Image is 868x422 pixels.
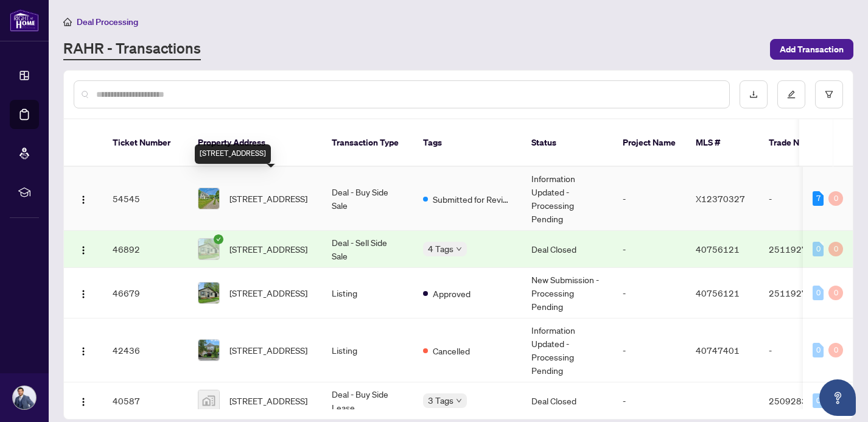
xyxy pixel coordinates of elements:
div: 0 [813,286,824,300]
span: 40756121 [696,287,740,298]
th: Status [522,119,613,167]
span: check-circle [214,234,223,244]
th: Project Name [613,119,686,167]
td: 2511927 [759,231,844,268]
td: Deal - Buy Side Sale [322,167,413,231]
span: [STREET_ADDRESS] [229,242,307,256]
span: [STREET_ADDRESS] [229,286,307,300]
td: - [759,167,844,231]
div: 0 [813,242,824,256]
span: 40756121 [696,244,740,255]
div: 0 [828,286,843,300]
button: edit [777,80,805,108]
th: Property Address [188,119,322,167]
button: Add Transaction [770,39,853,60]
span: 4 Tags [428,242,453,256]
span: Approved [433,287,471,300]
th: Trade Number [759,119,844,167]
td: - [613,167,686,231]
span: Deal Processing [77,16,138,27]
div: 7 [813,191,824,206]
td: Information Updated - Processing Pending [522,167,613,231]
div: 0 [828,343,843,357]
td: Information Updated - Processing Pending [522,318,613,382]
td: 46892 [103,231,188,268]
td: - [613,382,686,420]
img: Logo [79,346,88,356]
td: 2509283 [759,382,844,420]
img: thumbnail-img [198,340,219,360]
img: thumbnail-img [198,283,219,303]
button: Logo [74,340,93,360]
span: [STREET_ADDRESS] [229,343,307,357]
div: 0 [828,242,843,256]
button: Logo [74,283,93,303]
span: download [749,90,758,99]
td: Deal Closed [522,231,613,268]
button: filter [815,80,843,108]
a: RAHR - Transactions [63,38,201,60]
td: 54545 [103,167,188,231]
td: 46679 [103,268,188,318]
span: down [456,246,462,252]
button: Logo [74,391,93,410]
td: Listing [322,268,413,318]
img: logo [10,9,39,32]
span: [STREET_ADDRESS] [229,192,307,205]
td: Deal - Sell Side Sale [322,231,413,268]
td: - [759,318,844,382]
th: Transaction Type [322,119,413,167]
span: down [456,398,462,404]
div: 0 [813,343,824,357]
div: [STREET_ADDRESS] [195,144,271,164]
img: Logo [79,289,88,299]
div: 0 [813,393,824,408]
th: Tags [413,119,522,167]
button: Logo [74,189,93,208]
img: thumbnail-img [198,239,219,259]
td: New Submission - Processing Pending [522,268,613,318]
span: 40747401 [696,345,740,356]
td: Deal - Buy Side Lease [322,382,413,420]
td: - [613,268,686,318]
span: home [63,18,72,26]
button: Open asap [819,379,856,416]
img: thumbnail-img [198,390,219,411]
span: Add Transaction [780,40,844,59]
img: Profile Icon [13,386,36,409]
td: - [613,318,686,382]
th: MLS # [686,119,759,167]
td: 40587 [103,382,188,420]
img: Logo [79,397,88,407]
img: Logo [79,245,88,255]
div: 0 [828,191,843,206]
button: download [740,80,768,108]
td: - [613,231,686,268]
span: Cancelled [433,344,470,357]
button: Logo [74,239,93,259]
span: Submitted for Review [433,192,512,206]
td: Deal Closed [522,382,613,420]
span: filter [825,90,833,99]
td: 42436 [103,318,188,382]
span: X12370327 [696,193,745,204]
img: thumbnail-img [198,188,219,209]
td: Listing [322,318,413,382]
img: Logo [79,195,88,205]
th: Ticket Number [103,119,188,167]
td: 2511927 [759,268,844,318]
span: [STREET_ADDRESS] [229,394,307,407]
span: 3 Tags [428,393,453,407]
span: edit [787,90,796,99]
